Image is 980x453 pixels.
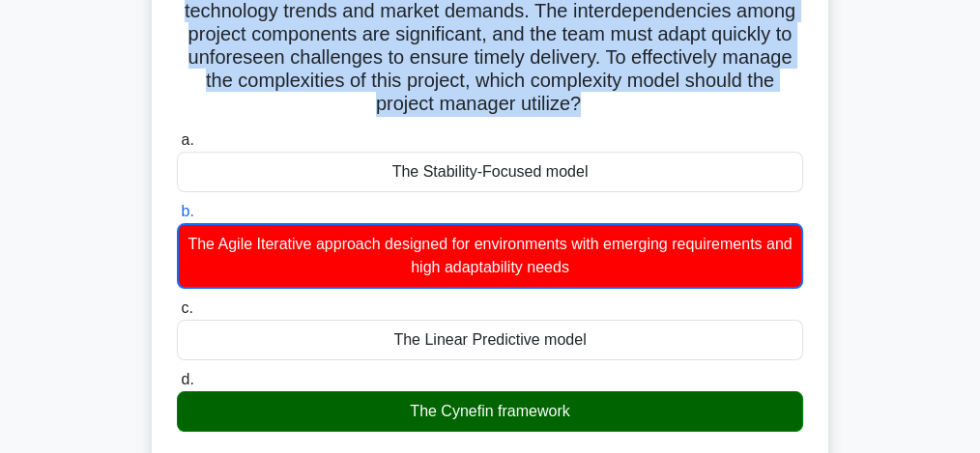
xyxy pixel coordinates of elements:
[177,391,803,432] div: The Cynefin framework
[177,152,803,192] div: The Stability-Focused model
[181,131,193,148] span: a.
[177,223,803,289] div: The Agile Iterative approach designed for environments with emerging requirements and high adapta...
[177,320,803,360] div: The Linear Predictive model
[181,299,192,316] span: c.
[181,371,193,387] span: d.
[181,203,193,219] span: b.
